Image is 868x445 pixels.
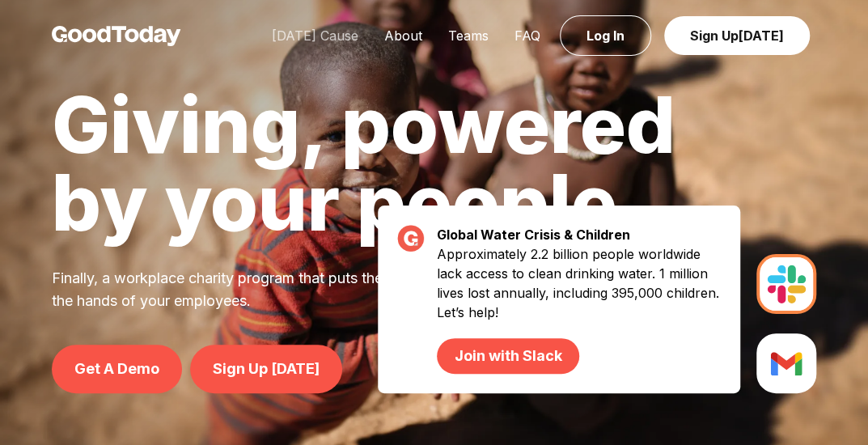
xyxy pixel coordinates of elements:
[437,244,721,374] p: Approximately 2.2 billion people worldwide lack access to clean drinking water. 1 million lives l...
[52,267,466,312] p: Finally, a workplace charity program that puts the power in the hands of your employees.
[502,28,553,44] a: FAQ
[52,345,182,393] a: Get A Demo
[437,227,630,243] strong: Global Water Crisis & Children
[664,16,810,55] a: Sign Up[DATE]
[52,26,181,46] img: GoodToday
[52,86,675,241] h1: Giving, powered by your people.
[560,15,651,56] a: Log In
[371,28,435,44] a: About
[756,254,816,314] img: Slack
[756,333,816,393] img: Slack
[259,28,371,44] a: [DATE] Cause
[739,28,784,44] span: [DATE]
[437,338,578,374] a: Join with Slack
[435,28,502,44] a: Teams
[190,345,342,393] a: Sign Up [DATE]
